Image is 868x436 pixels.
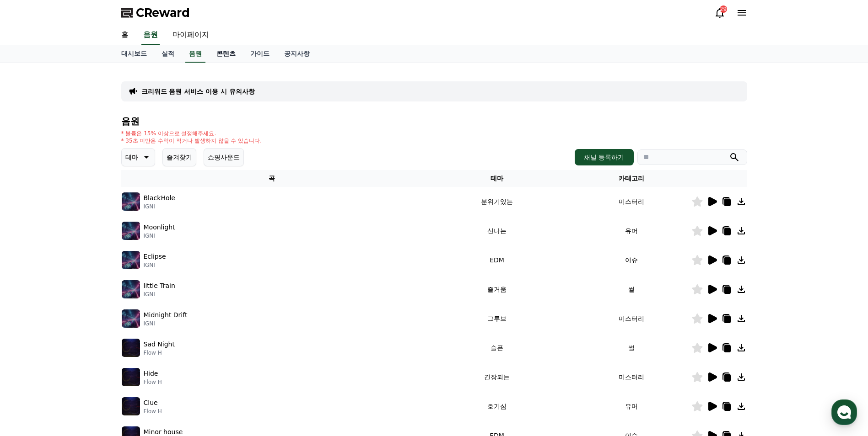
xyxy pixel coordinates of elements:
[204,148,244,166] button: 쇼핑사운드
[714,7,725,18] a: 29
[141,26,160,45] a: 음원
[144,203,175,210] p: IGNI
[571,275,691,304] td: 썰
[121,116,747,126] h4: 음원
[165,26,216,45] a: 마이페이지
[122,339,140,357] img: music
[571,304,691,333] td: 미스터리
[209,45,243,63] a: 콘텐츠
[571,333,691,362] td: 썰
[144,223,175,232] p: Moonlight
[114,45,154,63] a: 대시보드
[571,170,691,187] th: 카테고리
[136,5,190,20] span: CReward
[422,392,571,421] td: 호기심
[144,408,162,415] p: Flow H
[60,290,118,313] a: 대화
[141,303,152,311] span: 설정
[144,349,175,356] p: Flow H
[144,310,188,320] p: Midnight Drift
[122,309,140,328] img: music
[144,378,162,386] p: Flow H
[122,192,140,211] img: music
[144,369,158,378] p: Hide
[29,303,34,311] span: 홈
[422,187,571,216] td: 분위기있는
[118,290,176,313] a: 설정
[154,45,182,63] a: 실적
[185,45,205,63] a: 음원
[144,320,188,327] p: IGNI
[144,261,166,269] p: IGNI
[277,45,317,63] a: 공지사항
[571,392,691,421] td: 유머
[121,148,155,166] button: 테마
[571,216,691,245] td: 유머
[122,397,140,415] img: music
[720,5,727,13] div: 29
[571,187,691,216] td: 미스터리
[121,5,190,20] a: CReward
[422,170,571,187] th: 테마
[3,290,60,313] a: 홈
[422,333,571,362] td: 슬픈
[121,130,262,137] p: * 볼륨은 15% 이상으로 설정해주세요.
[422,216,571,245] td: 신나는
[122,222,140,240] img: music
[144,252,166,261] p: Eclipse
[144,340,175,349] p: Sad Night
[422,362,571,392] td: 긴장되는
[84,304,95,311] span: 대화
[162,148,196,166] button: 즐겨찾기
[243,45,277,63] a: 가이드
[144,398,158,408] p: Clue
[144,193,175,203] p: BlackHole
[144,281,175,291] p: little Train
[571,245,691,275] td: 이슈
[144,232,175,239] p: IGNI
[144,291,175,298] p: IGNI
[121,137,262,144] p: * 35초 미만은 수익이 적거나 발생하지 않을 수 있습니다.
[121,170,423,187] th: 곡
[141,87,255,96] a: 크리워드 음원 서비스 이용 시 유의사항
[422,304,571,333] td: 그루브
[122,368,140,386] img: music
[571,362,691,392] td: 미스터리
[422,245,571,275] td: EDM
[422,275,571,304] td: 즐거움
[114,26,136,45] a: 홈
[575,149,633,165] button: 채널 등록하기
[125,151,138,164] p: 테마
[122,280,140,298] img: music
[122,251,140,269] img: music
